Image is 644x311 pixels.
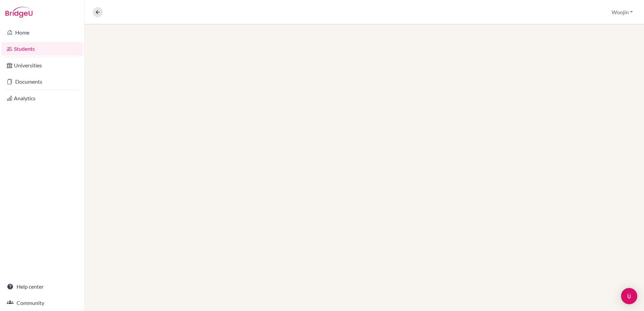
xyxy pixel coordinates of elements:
[621,288,637,304] div: Open Intercom Messenger
[1,91,83,105] a: Analytics
[5,7,32,18] img: Bridge-U
[1,42,83,56] a: Students
[1,26,83,39] a: Home
[1,296,83,310] a: Community
[608,6,636,19] button: Woojin
[1,280,83,293] a: Help center
[1,59,83,72] a: Universities
[1,75,83,88] a: Documents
